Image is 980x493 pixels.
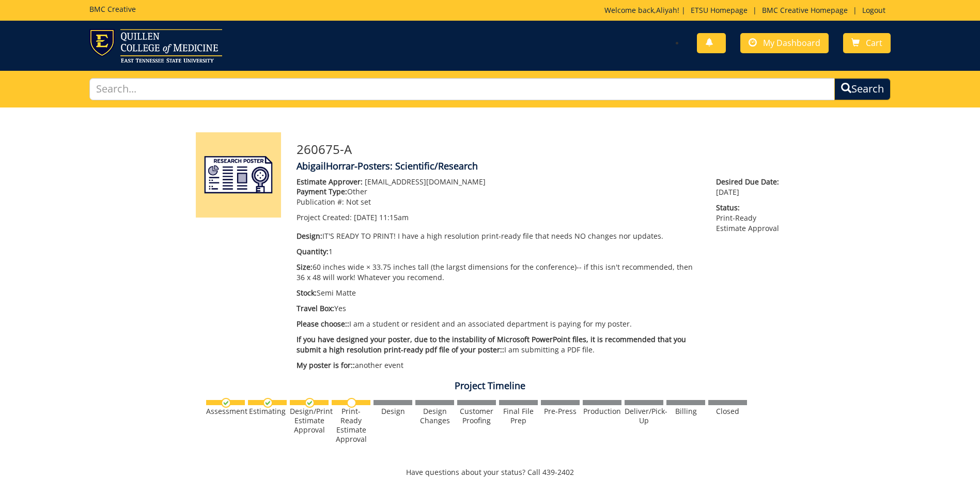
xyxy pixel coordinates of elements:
span: Estimate Approver: [297,177,363,187]
h3: 260675-A [297,143,785,156]
p: 60 inches wide × 33.75 inches tall (the largst dimensions for the conference)-- if this isn't rec... [297,262,701,283]
span: If you have designed your poster, due to the instability of Microsoft PowerPoint files, it is rec... [297,334,686,355]
img: checkmark [305,398,315,408]
a: Cart [843,33,891,53]
img: checkmark [221,398,231,408]
p: Other [297,187,701,197]
span: Please choose:: [297,319,349,329]
div: Closed [708,407,747,416]
div: Print-Ready Estimate Approval [332,407,370,444]
a: BMC Creative Homepage [757,5,853,15]
span: Travel Box: [297,303,334,313]
span: Not set [346,197,371,207]
span: Status: [716,203,784,213]
div: Design [374,407,412,416]
img: Product featured image [196,132,281,218]
h4: AbigailHorrar-Posters: Scientific/Research [297,161,785,172]
p: Yes [297,303,701,314]
p: IT'S READY TO PRINT! I have a high resolution print-ready file that needs NO changes nor updates. [297,231,701,241]
p: Semi Matte [297,288,701,298]
p: Welcome back, ! | | | [604,5,891,16]
h5: BMC Creative [89,5,136,13]
span: Payment Type: [297,187,347,196]
div: Design Changes [415,407,454,425]
p: [DATE] [716,177,784,197]
span: Project Created: [297,212,352,222]
p: 1 [297,246,701,257]
span: Desired Due Date: [716,177,784,187]
span: Quantity: [297,246,329,256]
p: I am a student or resident and an associated department is paying for my poster. [297,319,701,329]
div: Production [583,407,621,416]
div: Assessment [206,407,245,416]
span: My Dashboard [763,37,820,49]
p: another event [297,360,701,371]
div: Pre-Press [541,407,580,416]
span: Publication #: [297,197,344,207]
div: Final File Prep [499,407,538,425]
p: I am submitting a PDF file. [297,334,701,355]
img: ETSU logo [89,29,222,63]
p: Have questions about your status? Call 439-2402 [188,467,792,477]
img: checkmark [263,398,273,408]
h4: Project Timeline [188,381,792,391]
img: no [347,398,356,408]
a: My Dashboard [740,33,829,53]
p: [EMAIL_ADDRESS][DOMAIN_NAME] [297,177,701,187]
a: Aliyah [656,5,677,15]
div: Customer Proofing [457,407,496,425]
button: Search [834,78,891,100]
span: Size: [297,262,313,272]
span: Stock: [297,288,317,298]
a: Logout [857,5,891,15]
input: Search... [89,78,835,100]
a: ETSU Homepage [686,5,753,15]
p: Print-Ready Estimate Approval [716,203,784,234]
span: My poster is for:: [297,360,355,370]
span: [DATE] 11:15am [354,212,409,222]
span: Cart [866,37,882,49]
div: Design/Print Estimate Approval [290,407,329,435]
div: Deliver/Pick-Up [625,407,663,425]
div: Billing [666,407,705,416]
span: Design: [297,231,322,241]
div: Estimating [248,407,287,416]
